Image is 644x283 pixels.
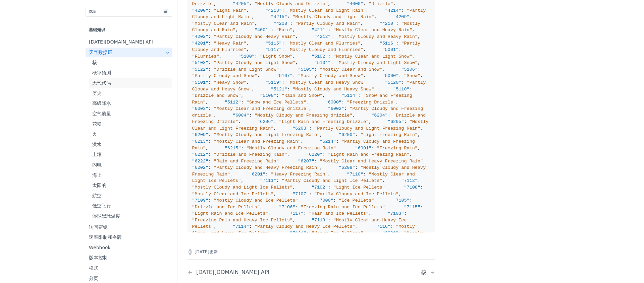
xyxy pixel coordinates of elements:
[89,10,96,13] font: 跳至
[295,21,360,26] span: "Partly Cloudy and Rain"
[382,73,399,78] span: "5000"
[274,21,290,26] span: "4208"
[92,162,102,167] font: 闪电
[287,80,366,85] span: "Mostly Clear and Heavy Snow"
[377,146,418,151] span: "Freezing Rain"
[192,152,209,157] span: "6212"
[369,1,393,6] span: "Drizzle"
[382,47,399,52] span: "5001"
[214,165,320,170] span: "Partly Cloudy and Heavy Freezing Rain"
[89,88,172,98] a: 历史
[247,146,336,151] span: "Mostly Cloudy and Freezing Rain"
[247,100,306,105] span: "Snow and Ice Pellets"
[328,106,344,111] span: "6002"
[92,121,102,127] font: 花粉
[255,27,271,32] span: "4001"
[404,185,420,190] span: "7108"
[292,126,309,131] span: "6203"
[265,47,282,52] span: "5117"
[333,54,412,59] span: "Mostly Clear and Light Snow"
[164,10,167,14] font: ⌘/
[233,224,249,229] span: "7114"
[89,140,172,150] a: 洪水
[214,132,320,137] span: "Mostly Cloudy and Light Freezing Rain"
[421,269,435,275] a: 下一页：核心
[388,119,404,124] span: "6205"
[92,172,102,178] font: 海上
[317,198,333,203] span: "7000"
[89,68,172,78] a: 概率预测
[328,152,410,157] span: "Light Rain and Freezing Rain"
[320,67,382,72] span: "Mostly Clear and Snow"
[192,198,209,203] span: "7109"
[282,93,323,98] span: "Rain and Snow"
[260,178,276,183] span: "7111"
[89,245,111,250] font: Webhook
[192,119,431,131] span: "Mostly Clear and Light Freezing Rain"
[89,129,172,139] a: 火
[271,172,328,177] span: "Heavy Freezing Rain"
[92,183,106,188] font: 太阳的
[287,41,361,46] span: "Mostly Clear and Flurries"
[312,218,328,223] span: "7113"
[92,90,102,96] font: 历史
[404,73,420,78] span: "Snow"
[192,34,209,39] span: "4202"
[404,205,420,210] span: "7115"
[86,222,172,232] a: 访问密钥
[89,119,172,129] a: 花粉
[86,243,172,253] a: Webhook
[192,139,209,144] span: "6213"
[276,27,293,32] span: "Rain"
[290,231,306,236] span: "7101"
[214,139,301,144] span: "Mostly Clear and Freezing Rain"
[192,106,426,118] span: "Partly Cloudy and Freezing drizzle"
[298,73,363,78] span: "Mostly Cloudy and Snow"
[265,8,282,13] span: "4213"
[192,185,293,190] span: "Mostly Cloudy and Light Ice Pellets"
[195,249,209,254] font: [DATE]
[86,263,172,273] a: 格式
[279,119,369,124] span: "Light Rain and Freezing Drizzle"
[341,93,358,98] span: "5114"
[225,100,241,105] span: "5112"
[192,106,209,111] span: "6003"
[192,21,255,26] span: "Mostly Clear and Rain"
[86,253,172,263] a: 版本控制
[192,165,429,177] span: "Mostly Cloudy and Heavy Freezing Rain"
[320,139,336,144] span: "6214"
[314,192,398,197] span: "Partly Cloudy and Ice Pellets"
[187,269,293,275] a: 上一页：Tomorrow.io API
[89,211,172,221] a: 湿球黑球温度
[92,213,120,219] font: 湿球黑球温度
[214,60,295,65] span: "Partly Cloudy and Light Snow"
[421,269,426,275] font: 核
[380,21,396,26] span: "4210"
[214,67,279,72] span: "Drizzle and Light Snow"
[393,87,410,92] span: "5110"
[89,78,172,88] a: 天气代码
[225,146,241,151] span: "6215"
[89,234,122,240] font: 速率限制和令牌
[192,60,209,65] span: "5103"
[271,87,287,92] span: "5121"
[265,80,282,85] span: "5119"
[192,41,209,46] span: "4201"
[89,201,172,211] a: 低空飞行
[192,80,209,85] span: "5101"
[89,191,172,201] a: 航空
[89,170,172,181] a: 海上
[393,14,410,19] span: "4209"
[192,218,293,223] span: "Freezing Rain and Heavy Ice Pellets"
[192,93,241,98] span: "Drizzle and Snow"
[165,50,170,55] button: Hide subpages for Weather Data Layers
[255,113,353,118] span: "Mostly Cloudy and Freezing drizzle"
[92,203,111,208] font: 低空飞行
[279,205,296,210] span: "7106"
[233,1,249,6] span: "4205"
[401,178,418,183] span: "7112"
[89,50,112,55] font: 天气数据层
[214,159,279,164] span: "Rain and Freezing Rain"
[92,80,111,85] font: 天气代码
[192,139,418,151] span: "Partly Cloudy and Freezing Rain"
